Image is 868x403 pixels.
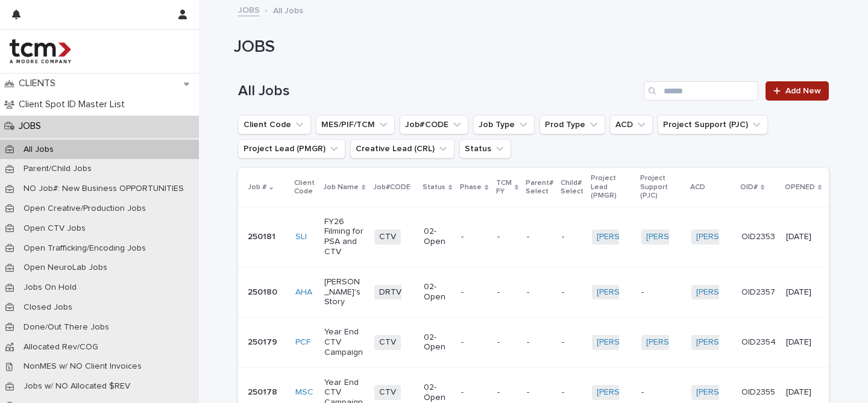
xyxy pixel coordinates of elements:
[527,232,552,242] p: -
[461,287,487,298] p: -
[527,287,552,298] p: -
[658,115,768,134] button: Project Support (PJC)
[400,115,468,134] button: Job#CODE
[696,337,782,348] a: [PERSON_NAME]-TCM
[350,139,454,158] button: Creative Lead (CRL)
[248,181,266,194] p: Job #
[374,335,401,350] span: CTV
[741,232,776,242] p: OID2353
[597,287,683,298] a: [PERSON_NAME]-TCM
[597,337,683,348] a: [PERSON_NAME]-TCM
[248,337,286,348] p: 250179
[14,322,119,333] p: Done/Out There Jobs
[473,115,535,134] button: Job Type
[238,2,260,16] a: JOBS
[14,184,193,194] p: NO Job#: New Business OPPORTUNITIES
[786,387,820,398] p: [DATE]
[14,120,51,132] p: JOBS
[641,287,682,298] p: -
[740,181,758,194] p: OID#
[461,232,487,242] p: -
[497,287,517,298] p: -
[641,387,682,398] p: -
[696,287,782,298] a: [PERSON_NAME]-TCM
[424,226,451,247] p: 02-Open
[786,337,820,348] p: [DATE]
[294,177,316,199] p: Client Code
[690,181,705,194] p: ACD
[374,385,401,400] span: CTV
[597,387,683,398] a: [PERSON_NAME]-TCM
[640,172,683,202] p: Project Support (PJC)
[786,287,820,298] p: [DATE]
[295,287,312,298] a: AHA
[295,387,313,398] a: MSC
[527,337,552,348] p: -
[562,337,582,348] p: -
[496,177,512,199] p: TCM FY
[527,387,552,398] p: -
[562,232,582,242] p: -
[14,243,156,254] p: Open Trafficking/Encoding Jobs
[424,383,451,403] p: 02-Open
[14,164,101,174] p: Parent/Child Jobs
[696,232,782,242] a: [PERSON_NAME]-TCM
[295,232,307,242] a: SLI
[323,181,359,194] p: Job Name
[741,337,776,348] p: OID2354
[374,285,406,300] span: DRTV
[424,282,451,302] p: 02-Open
[644,81,758,101] input: Search
[273,3,303,16] p: All Jobs
[696,387,782,398] a: [PERSON_NAME]-TCM
[324,277,365,307] p: [PERSON_NAME]'s Story
[238,139,345,158] button: Project Lead (PMGR)
[373,181,410,194] p: Job#CODE
[248,387,286,398] p: 250178
[785,87,821,95] span: Add New
[597,232,683,242] a: [PERSON_NAME]-TCM
[248,232,286,242] p: 250181
[785,181,815,194] p: OPENED
[526,177,553,199] p: Parent# Select
[539,115,605,134] button: Prod Type
[14,381,140,392] p: Jobs w/ NO Allocated $REV
[766,81,829,101] a: Add New
[10,39,71,63] img: 4hMmSqQkux38exxPVZHQ
[497,232,517,242] p: -
[14,302,82,313] p: Closed Jobs
[423,181,445,194] p: Status
[561,177,583,199] p: Child# Select
[786,232,820,242] p: [DATE]
[14,99,134,110] p: Client Spot ID Master List
[14,78,65,89] p: CLIENTS
[562,387,582,398] p: -
[460,181,482,194] p: Phase
[14,283,86,293] p: Jobs On Hold
[497,337,517,348] p: -
[295,337,310,348] a: PCF
[374,230,401,245] span: CTV
[497,387,517,398] p: -
[14,145,63,155] p: All Jobs
[646,337,732,348] a: [PERSON_NAME]-TCM
[562,287,582,298] p: -
[14,361,151,372] p: NonMES w/ NO Client Invoices
[14,342,108,352] p: Allocated Rev/COG
[14,223,95,234] p: Open CTV Jobs
[741,387,776,398] p: OID2355
[461,387,487,398] p: -
[248,287,286,298] p: 250180
[424,333,451,353] p: 02-Open
[461,337,487,348] p: -
[610,115,653,134] button: ACD
[238,115,311,134] button: Client Code
[324,217,365,257] p: FY26 Filming for PSA and CTV
[234,37,825,58] h1: JOBS
[324,327,365,357] p: Year End CTV Campaign
[316,115,395,134] button: MES/PIF/TCM
[14,204,156,214] p: Open Creative/Production Jobs
[591,172,634,202] p: Project Lead (PMGR)
[459,139,511,158] button: Status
